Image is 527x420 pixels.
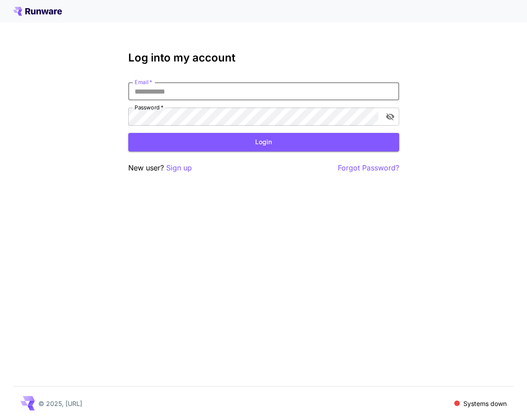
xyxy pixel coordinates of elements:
button: Forgot Password? [338,162,399,174]
p: © 2025, [URL] [38,399,82,408]
button: Sign up [166,162,192,174]
p: New user? [128,162,192,174]
p: Systems down [463,399,507,408]
label: Email [135,78,152,86]
h3: Log into my account [128,52,399,64]
button: Login [128,133,399,151]
label: Password [135,104,163,111]
button: toggle password visibility [382,109,398,125]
